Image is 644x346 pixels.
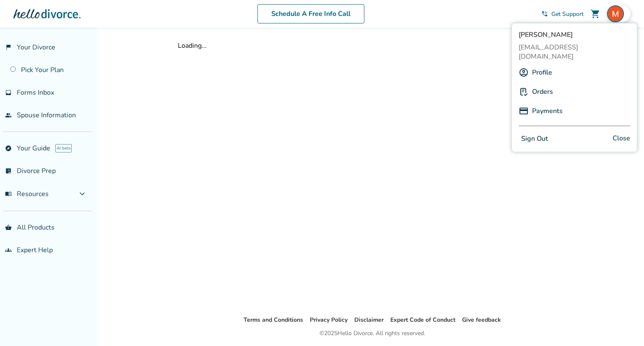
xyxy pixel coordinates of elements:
[310,316,348,324] a: Privacy Policy
[532,84,553,100] a: Orders
[244,316,303,324] a: Terms and Conditions
[354,315,384,325] li: Disclaimer
[519,67,529,77] img: A
[5,89,12,96] span: inbox
[519,87,529,97] img: P
[5,191,12,197] span: menu_book
[519,30,630,39] span: [PERSON_NAME]
[519,43,630,61] span: [EMAIL_ADDRESS][DOMAIN_NAME]
[17,88,54,97] span: Forms Inbox
[532,103,563,119] a: Payments
[541,10,548,17] span: phone_in_talk
[55,144,72,152] span: AI beta
[390,316,455,324] a: Expert Code of Conduct
[590,9,600,19] span: shopping_cart
[5,189,49,199] span: Resources
[5,224,12,231] span: shopping_basket
[541,10,584,18] a: phone_in_talkGet Support
[257,4,364,23] a: Schedule A Free Info Call
[77,189,87,199] span: expand_more
[551,10,584,18] span: Get Support
[5,112,12,119] span: people
[178,41,567,50] div: Loading...
[532,65,552,80] a: Profile
[5,44,12,51] span: flag_2
[519,133,551,145] button: Sign Out
[519,106,529,116] img: P
[5,247,12,253] span: groups
[5,145,12,152] span: explore
[5,168,12,174] span: list_alt_check
[319,328,425,338] div: © 2025 Hello Divorce. All rights reserved.
[462,315,501,325] li: Give feedback
[607,5,624,22] img: Marjorie
[613,133,630,145] span: Close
